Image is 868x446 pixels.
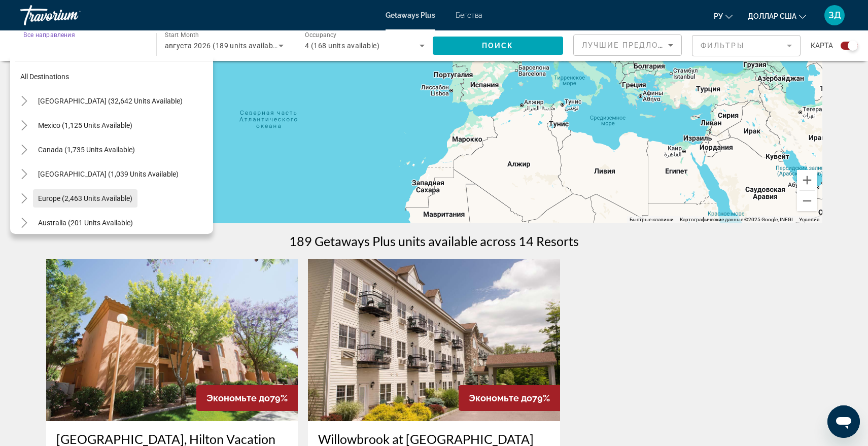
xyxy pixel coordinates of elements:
iframe: Кнопка запуска окна обмена сообщениями [827,405,860,438]
img: ii_svg1.jpg [46,259,298,421]
h1: 189 Getaways Plus units available across 14 Resorts [289,233,579,249]
button: Toggle Mexico (1,125 units available) [15,117,33,134]
span: All destinations [20,73,69,81]
button: Australia (201 units available) [33,214,138,232]
span: карта [811,39,833,53]
button: Toggle Australia (201 units available) [15,214,33,232]
span: Лучшие предложения [582,41,690,49]
button: Увеличить [797,170,817,190]
button: Toggle Canada (1,735 units available) [15,141,33,159]
span: августа 2026 (189 units available) [165,42,282,50]
span: Australia (201 units available) [38,219,133,227]
span: Поиск [482,42,514,50]
button: [GEOGRAPHIC_DATA] (1,039 units available) [33,165,184,183]
div: 79% [459,385,560,411]
font: ЗД [828,10,841,20]
span: Occupancy [305,31,337,39]
button: Mexico (1,125 units available) [33,116,137,134]
button: Изменить язык [714,9,733,23]
span: Start Month [165,31,199,39]
button: Быстрые клавиши [630,216,674,223]
button: Меню пользователя [821,5,848,26]
font: ру [714,12,723,20]
div: 79% [196,385,298,411]
span: Картографические данные ©2025 Google, INEGI [680,217,793,222]
button: Изменить валюту [748,9,806,23]
button: Filter [692,35,801,57]
button: Europe (2,463 units available) [33,189,137,208]
mat-select: Sort by [582,39,673,51]
a: Условия (ссылка откроется в новой вкладке) [799,217,819,222]
span: Mexico (1,125 units available) [38,121,132,129]
button: Toggle Europe (2,463 units available) [15,190,33,208]
button: Уменьшить [797,191,817,211]
span: [GEOGRAPHIC_DATA] (1,039 units available) [38,170,179,178]
span: Europe (2,463 units available) [38,194,132,202]
img: ii_wws1.jpg [308,259,560,421]
button: Toggle Caribbean & Atlantic Islands (1,039 units available) [15,165,33,183]
font: доллар США [748,12,796,20]
a: Бегства [456,11,482,19]
button: Canada (1,735 units available) [33,141,140,159]
span: Все направления [23,31,75,38]
a: Травориум [20,2,122,28]
span: Canada (1,735 units available) [38,146,135,154]
a: Getaways Plus [386,11,435,19]
span: Экономьте до [206,393,270,403]
span: Экономьте до [469,393,532,403]
span: [GEOGRAPHIC_DATA] (32,642 units available) [38,97,183,105]
span: 4 (168 units available) [305,42,379,50]
button: [GEOGRAPHIC_DATA] (32,642 units available) [33,92,188,110]
button: All destinations [15,67,213,86]
button: Поиск [433,37,564,55]
button: Toggle United States (32,642 units available) [15,92,33,110]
